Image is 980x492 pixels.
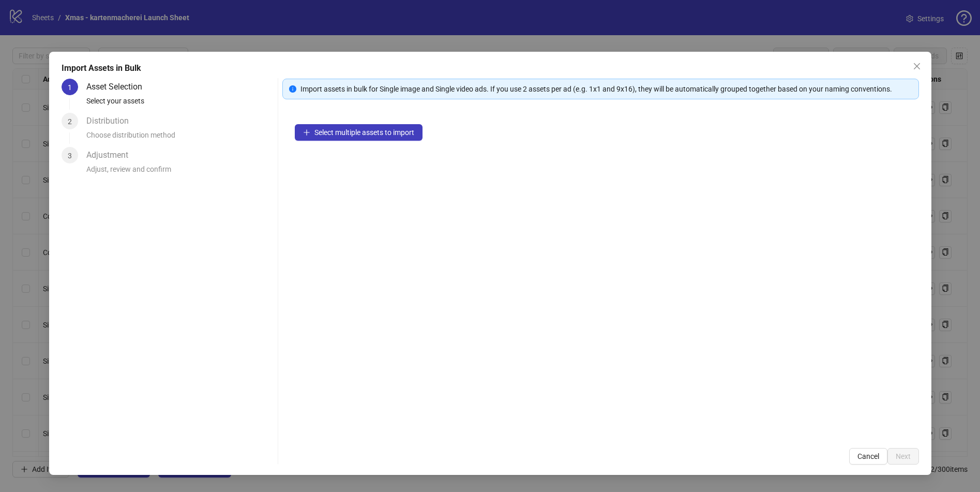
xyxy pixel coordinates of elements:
[86,147,137,163] div: Adjustment
[86,163,274,181] div: Adjust, review and confirm
[86,113,137,129] div: Distribution
[289,85,296,93] span: info-circle
[849,448,887,465] button: Cancel
[295,124,423,141] button: Select multiple assets to import
[68,83,72,92] span: 1
[912,62,921,70] span: close
[303,129,310,136] span: plus
[68,152,72,160] span: 3
[86,79,150,95] div: Asset Selection
[887,448,918,465] button: Next
[908,58,925,74] button: Close
[86,129,274,147] div: Choose distribution method
[86,95,274,113] div: Select your assets
[857,452,879,460] span: Cancel
[68,117,72,126] span: 2
[62,62,919,74] div: Import Assets in Bulk
[300,83,912,95] div: Import assets in bulk for Single image and Single video ads. If you use 2 assets per ad (e.g. 1x1...
[314,128,414,137] span: Select multiple assets to import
